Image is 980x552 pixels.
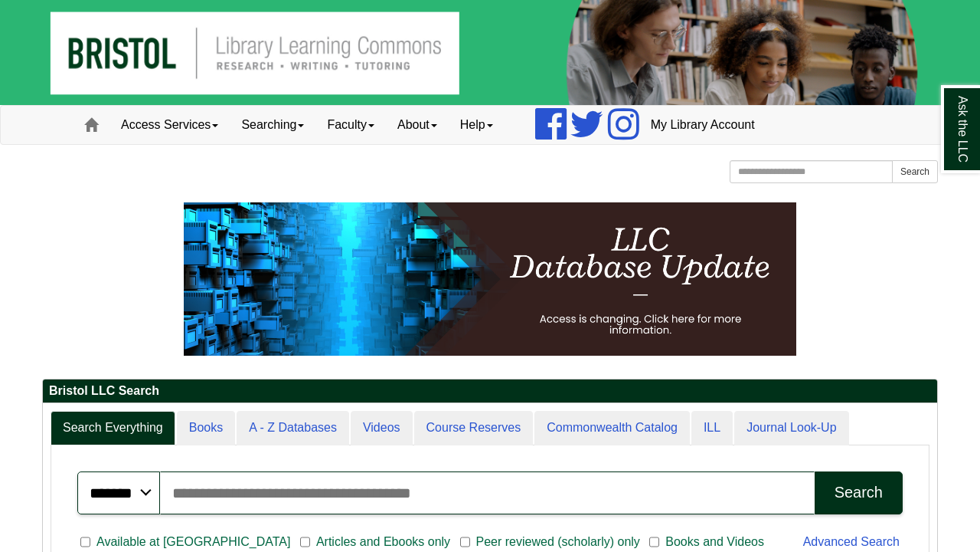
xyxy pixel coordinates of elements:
[80,535,90,549] input: Available at [GEOGRAPHIC_DATA]
[639,106,766,144] a: My Library Account
[237,411,349,445] a: A - Z Databases
[230,106,315,144] a: Searching
[184,202,796,356] img: HTML tutorial
[310,533,456,551] span: Articles and Ebooks only
[177,411,235,445] a: Books
[815,472,903,514] button: Search
[449,106,505,144] a: Help
[109,106,230,144] a: Access Services
[470,533,646,551] span: Peer reviewed (scholarly) only
[734,411,848,445] a: Journal Look-Up
[835,484,883,501] div: Search
[892,160,938,183] button: Search
[691,411,733,445] a: ILL
[315,106,386,144] a: Faculty
[460,535,470,549] input: Peer reviewed (scholarly) only
[659,533,770,551] span: Books and Videos
[386,106,449,144] a: About
[351,411,413,445] a: Videos
[51,411,175,445] a: Search Everything
[43,379,937,403] h2: Bristol LLC Search
[414,411,534,445] a: Course Reserves
[300,535,310,549] input: Articles and Ebooks only
[90,533,296,551] span: Available at [GEOGRAPHIC_DATA]
[649,535,659,549] input: Books and Videos
[534,411,690,445] a: Commonwealth Catalog
[803,535,900,548] a: Advanced Search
